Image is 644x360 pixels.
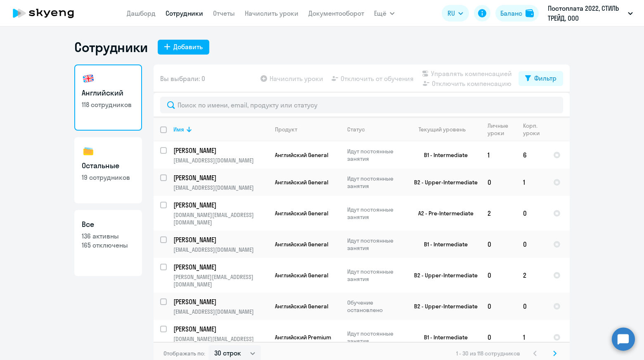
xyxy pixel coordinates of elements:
p: [DOMAIN_NAME][EMAIL_ADDRESS][DOMAIN_NAME] [173,335,268,350]
button: Фильтр [519,71,563,86]
a: Дашборд [127,9,156,17]
a: [PERSON_NAME] [173,324,268,334]
div: Личные уроки [488,122,516,137]
span: Английский General [275,210,328,217]
span: RU [447,8,455,18]
h3: Все [82,219,135,230]
button: Постоплата 2022, СТИЛЬ ТРЕЙД, ООО [544,3,637,23]
span: Английский Premium [275,334,331,341]
a: [PERSON_NAME] [173,146,268,155]
td: 0 [481,320,516,355]
td: 1 [516,320,547,355]
p: [EMAIL_ADDRESS][DOMAIN_NAME] [173,184,268,191]
img: english [82,72,95,85]
div: Добавить [173,42,203,52]
td: 1 [481,141,516,169]
td: 6 [516,141,547,169]
a: [PERSON_NAME] [173,262,268,272]
a: Документооборот [308,9,364,17]
td: A2 - Pre-Intermediate [404,196,481,231]
div: Имя [173,126,184,133]
p: [PERSON_NAME] [173,324,267,334]
span: Английский General [275,303,328,310]
p: [DOMAIN_NAME][EMAIL_ADDRESS][DOMAIN_NAME] [173,211,268,226]
p: [PERSON_NAME][EMAIL_ADDRESS][DOMAIN_NAME] [173,273,268,288]
p: Идут постоянные занятия [347,237,404,252]
p: Идут постоянные занятия [347,268,404,283]
td: 1 [516,169,547,196]
p: [EMAIL_ADDRESS][DOMAIN_NAME] [173,157,268,164]
span: Английский General [275,151,328,159]
td: 0 [481,258,516,293]
p: Идут постоянные занятия [347,175,404,190]
h3: Остальные [82,160,135,171]
p: [PERSON_NAME] [173,262,267,272]
td: B1 - Intermediate [404,320,481,355]
img: balance [526,9,534,17]
button: RU [442,5,469,21]
div: Корп. уроки [523,122,541,137]
div: Статус [347,126,404,133]
input: Поиск по имени, email, продукту или статусу [160,97,563,113]
p: [EMAIL_ADDRESS][DOMAIN_NAME] [173,308,268,315]
span: Отображать по: [163,350,205,357]
a: Сотрудники [166,9,203,17]
p: Идут постоянные занятия [347,148,404,162]
div: Корп. уроки [523,122,546,137]
p: 118 сотрудников [82,100,135,109]
p: Обучение остановлено [347,299,404,314]
div: Текущий уровень [411,126,481,133]
td: B1 - Intermediate [404,141,481,169]
img: others [82,145,95,158]
td: B1 - Intermediate [404,231,481,258]
p: [PERSON_NAME] [173,173,267,182]
span: Вы выбрали: 0 [160,74,205,83]
span: Английский General [275,241,328,248]
h1: Сотрудники [74,39,148,55]
td: 0 [481,231,516,258]
td: 0 [516,231,547,258]
div: Баланс [500,8,522,18]
p: Идут постоянные занятия [347,206,404,221]
a: Английский118 сотрудников [74,64,142,131]
p: Идут постоянные занятия [347,330,404,345]
div: Статус [347,126,365,133]
a: Остальные19 сотрудников [74,137,142,203]
p: [PERSON_NAME] [173,200,267,210]
p: [PERSON_NAME] [173,235,267,244]
a: Все136 активны165 отключены [74,210,142,276]
td: 0 [516,293,547,320]
p: 136 активны [82,231,135,241]
a: [PERSON_NAME] [173,235,268,244]
p: 19 сотрудников [82,173,135,182]
p: 165 отключены [82,241,135,250]
span: Английский General [275,272,328,279]
div: Личные уроки [488,122,511,137]
button: Добавить [158,40,209,55]
button: Балансbalance [495,5,539,21]
h3: Английский [82,88,135,98]
div: Текущий уровень [419,126,466,133]
td: B2 - Upper-Intermediate [404,258,481,293]
span: 1 - 30 из 118 сотрудников [456,350,520,357]
td: 2 [516,258,547,293]
td: 2 [481,196,516,231]
td: 0 [516,196,547,231]
div: Продукт [275,126,297,133]
span: Английский General [275,179,328,186]
td: 0 [481,169,516,196]
a: [PERSON_NAME] [173,173,268,182]
p: [EMAIL_ADDRESS][DOMAIN_NAME] [173,246,268,253]
p: Постоплата 2022, СТИЛЬ ТРЕЙД, ООО [548,3,625,23]
p: [PERSON_NAME] [173,146,267,155]
a: Начислить уроки [245,9,298,17]
td: B2 - Upper-Intermediate [404,293,481,320]
div: Имя [173,126,268,133]
a: [PERSON_NAME] [173,297,268,306]
div: Фильтр [534,73,556,83]
button: Ещё [374,5,395,21]
p: [PERSON_NAME] [173,297,267,306]
a: [PERSON_NAME] [173,200,268,210]
a: Отчеты [213,9,235,17]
